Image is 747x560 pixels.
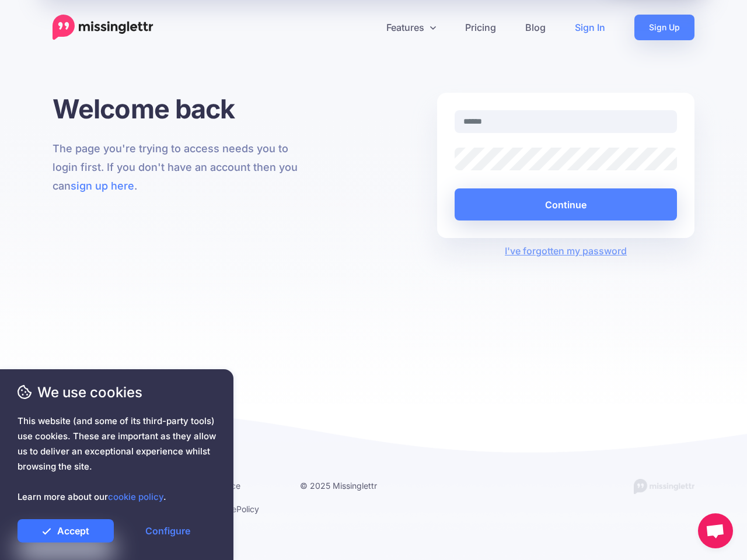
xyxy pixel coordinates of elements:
[18,414,216,505] span: This website (and some of its third-party tools) use cookies. These are important as they allow u...
[71,180,134,192] a: sign up here
[108,491,163,502] a: cookie policy
[451,15,511,40] a: Pricing
[53,93,310,125] h1: Welcome back
[560,15,620,40] a: Sign In
[120,519,216,542] a: Configure
[634,15,694,40] a: Sign Up
[300,478,406,493] li: © 2025 Missinglettr
[18,382,216,402] span: We use cookies
[698,513,733,548] div: Open chat
[18,519,114,542] a: Accept
[511,15,560,40] a: Blog
[455,188,677,220] button: Continue
[53,139,310,195] p: The page you're trying to access needs you to login first. If you don't have an account then you ...
[372,15,451,40] a: Features
[505,245,627,257] a: I've forgotten my password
